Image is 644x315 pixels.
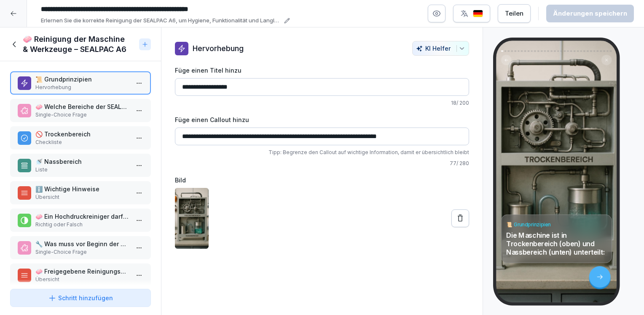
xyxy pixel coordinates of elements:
[175,176,469,185] label: Bild
[416,45,465,52] div: KI Helfer
[10,236,151,259] div: 🔧 Was muss vor Beginn der Reinigung der Maschine immer getan werden?Single-Choice Frage
[10,209,151,232] div: 🧼 Ein Hochdruckreiniger darf für die Reinigung der SEALPAC A6 verwendet werden.Richtig oder Falsch
[35,111,129,119] p: Single-Choice Frage
[35,221,129,228] p: Richtig oder Falsch
[35,166,129,174] p: Liste
[498,4,531,23] button: Teilen
[175,188,209,249] img: ttpyeqzrxcxg2ghx6rb9rtox.png
[506,231,606,257] p: Die Maschine ist in Trockenbereich (oben) und Nassbereich (unten) unterteilt:
[10,99,151,122] div: 🧼 Welche Bereiche der SEALPAC A6 dürfen nur mit einem feuchten Lappen gereinigt werden?Single-Cho...
[175,160,469,167] p: 77 / 280
[23,34,136,54] h1: 🧼 Reinigung der Maschine & Werkzeuge – SEALPAC A6
[412,41,469,56] button: KI Helfer
[546,5,634,22] button: Änderungen speichern
[35,84,129,91] p: Hervorhebung
[35,248,129,256] p: Single-Choice Frage
[35,212,129,221] p: 🧼 Ein Hochdruckreiniger darf für die Reinigung der SEALPAC A6 verwendet werden.
[48,293,113,302] div: Schritt hinzufügen
[35,138,129,146] p: Checkliste
[553,9,627,18] div: Änderungen speichern
[175,149,469,156] p: Tipp: Begrenze den Callout auf wichtige Information, damit er übersichtlich bleibt
[505,9,523,18] div: Teilen
[35,75,129,84] p: 📜 Grundprinzipien
[10,71,151,95] div: 📜 GrundprinzipienHervorhebung
[35,276,129,283] p: Übersicht
[35,239,129,248] p: 🔧 Was muss vor Beginn der Reinigung der Maschine immer getan werden?
[35,185,129,193] p: ℹ️ Wichtige Hinweise
[35,157,129,166] p: 🚿 Nassbereich
[10,289,151,307] button: Schritt hinzufügen
[10,154,151,177] div: 🚿 NassbereichListe
[35,267,129,276] p: 🧼 Freigegebene Reinigungsmittel
[473,10,483,18] img: de.svg
[175,99,469,107] p: 18 / 200
[175,66,469,75] label: Füge einen Titel hinzu
[35,130,129,138] p: 🚫 Trockenbereich
[35,193,129,201] p: Übersicht
[175,115,469,124] label: Füge einen Callout hinzu
[10,181,151,204] div: ℹ️ Wichtige HinweiseÜbersicht
[506,221,606,228] h4: 📜 Grundprinzipien
[10,126,151,149] div: 🚫 TrockenbereichCheckliste
[35,102,129,111] p: 🧼 Welche Bereiche der SEALPAC A6 dürfen nur mit einem feuchten Lappen gereinigt werden?
[193,43,244,54] p: Hervorhebung
[10,263,151,287] div: 🧼 Freigegebene ReinigungsmittelÜbersicht
[41,16,282,25] p: Erlernen Sie die korrekte Reinigung der SEALPAC A6, um Hygiene, Funktionalität und Langlebigkeit ...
